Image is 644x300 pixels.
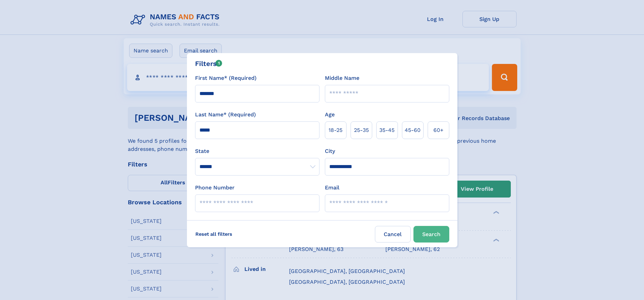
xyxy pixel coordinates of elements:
label: Cancel [375,226,411,243]
label: Phone Number [195,184,235,192]
label: City [325,147,335,155]
label: Last Name* (Required) [195,111,256,119]
div: Filters [195,59,222,69]
span: 18‑25 [329,126,342,134]
label: Middle Name [325,74,359,82]
span: 25‑35 [354,126,369,134]
label: Email [325,184,339,192]
span: 35‑45 [379,126,395,134]
span: 60+ [433,126,444,134]
label: Age [325,111,335,119]
span: 45‑60 [405,126,421,134]
label: First Name* (Required) [195,74,257,82]
label: Reset all filters [191,226,237,242]
button: Search [413,226,449,243]
label: State [195,147,319,155]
